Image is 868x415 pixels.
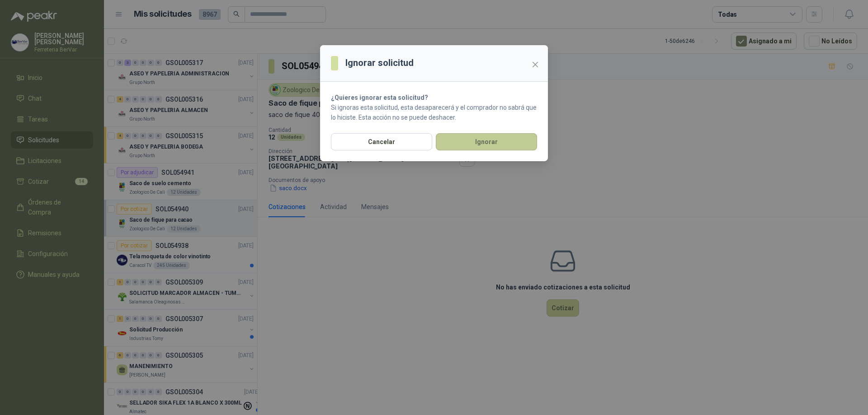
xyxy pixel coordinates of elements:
p: Si ignoras esta solicitud, esta desaparecerá y el comprador no sabrá que lo hiciste. Esta acción ... [331,103,537,122]
button: Close [528,57,542,72]
h3: Ignorar solicitud [345,56,414,70]
span: close [532,61,539,68]
button: Ignorar [436,133,537,150]
button: Cancelar [331,133,432,150]
strong: ¿Quieres ignorar esta solicitud? [331,94,428,101]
